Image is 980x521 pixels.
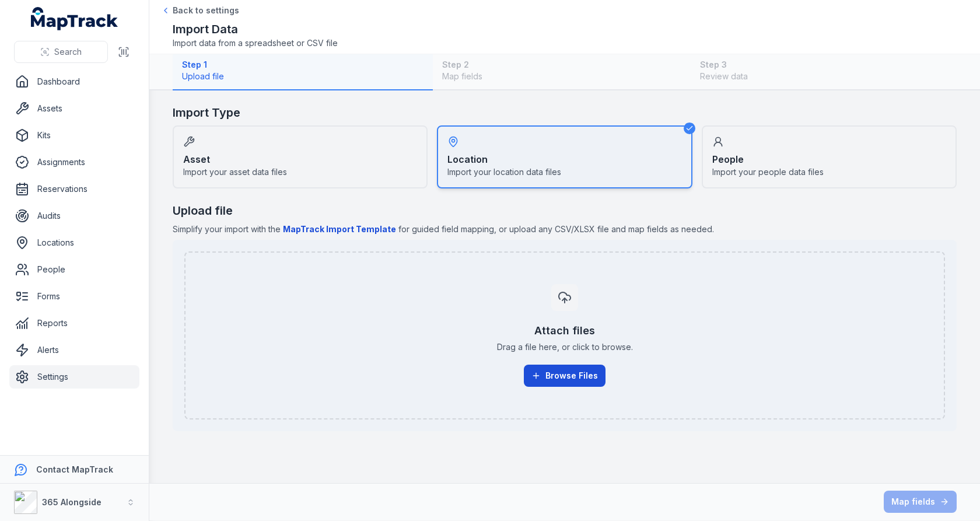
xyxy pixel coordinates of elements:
[173,104,957,121] h2: Import Type
[9,285,139,308] a: Forms
[9,124,139,147] a: Kits
[447,166,561,178] span: Import your location data files
[36,464,113,474] strong: Contact MapTrack
[9,204,139,228] a: Audits
[712,166,824,178] span: Import your people data files
[173,202,957,219] h2: Upload file
[9,231,139,254] a: Locations
[173,21,338,37] h2: Import Data
[182,71,423,82] span: Upload file
[524,365,605,387] button: Browse Files
[447,152,488,166] strong: Location
[712,152,744,166] strong: People
[534,323,595,339] h3: Attach files
[9,365,139,389] a: Settings
[173,37,338,49] span: Import data from a spreadsheet or CSV file
[182,59,423,71] strong: Step 1
[9,151,139,174] a: Assignments
[9,97,139,120] a: Assets
[9,338,139,362] a: Alerts
[9,70,139,93] a: Dashboard
[161,5,239,16] a: Back to settings
[183,152,210,166] strong: Asset
[54,46,82,58] span: Search
[173,5,239,16] span: Back to settings
[31,7,118,30] a: MapTrack
[173,54,433,90] button: Step 1Upload file
[173,223,957,235] span: Simplify your import with the for guided field mapping, or upload any CSV/XLSX file and map field...
[9,258,139,281] a: People
[183,166,287,178] span: Import your asset data files
[42,497,101,507] strong: 365 Alongside
[14,41,108,63] button: Search
[9,177,139,201] a: Reservations
[283,224,396,234] b: MapTrack Import Template
[9,312,139,335] a: Reports
[497,341,633,353] span: Drag a file here, or click to browse.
